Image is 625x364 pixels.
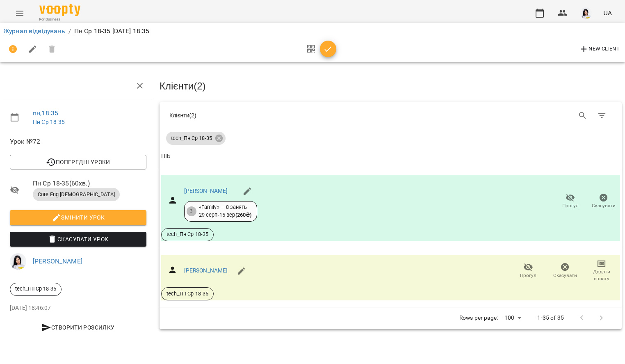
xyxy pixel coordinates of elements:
p: [DATE] 18:46:07 [10,304,146,312]
div: ПІБ [161,151,171,161]
div: 3 [187,206,196,216]
button: UA [600,5,615,21]
button: Скасувати [587,190,620,213]
b: ( 260 ₴ ) [235,212,252,218]
button: Прогул [510,259,547,282]
div: Клієнти ( 2 ) [169,111,385,119]
span: UA [603,9,612,17]
span: Скасувати [553,272,577,279]
span: Core Eng [DEMOGRAPHIC_DATA] [33,191,120,198]
span: Змінити урок [16,213,140,222]
button: Скасувати Урок [10,232,146,247]
span: ПІБ [161,151,620,161]
span: Пн Ср 18-35 ( 60 хв. ) [33,179,146,188]
div: «Family» — 8 занять 29 серп - 15 вер [199,204,252,219]
span: Додати сплату [588,268,615,282]
img: 2db0e6d87653b6f793ba04c219ce5204.jpg [10,253,26,270]
span: Скасувати [592,202,616,209]
p: Пн Ср 18-35 [DATE] 18:35 [74,26,150,36]
span: For Business [39,17,80,22]
nav: breadcrumb [3,26,622,36]
button: Змінити урок [10,210,146,225]
span: Попередні уроки [16,157,140,167]
div: tech_Пн Ср 18-35 [166,132,226,145]
p: 1-35 of 35 [537,314,563,322]
a: пн , 18:35 [33,109,58,117]
a: [PERSON_NAME] [184,267,228,274]
button: Попередні уроки [10,155,146,169]
button: Menu [10,3,30,23]
div: Table Toolbar [160,102,622,128]
div: 100 [501,312,524,324]
button: Додати сплату [583,259,620,282]
span: tech_Пн Ср 18-35 [10,285,61,293]
span: New Client [579,44,620,54]
button: Скасувати [547,259,584,282]
span: Урок №72 [10,137,146,147]
p: Rows per page: [459,314,498,322]
a: Пн Ср 18-35 [33,119,65,125]
span: Скасувати Урок [16,234,140,244]
a: [PERSON_NAME] [184,188,228,194]
button: Прогул [554,190,587,213]
img: 2db0e6d87653b6f793ba04c219ce5204.jpg [580,7,592,19]
a: Журнал відвідувань [3,27,65,35]
div: tech_Пн Ср 18-35 [10,283,62,296]
img: Voopty Logo [39,4,80,16]
button: Search [573,106,593,126]
button: New Client [577,43,622,56]
span: tech_Пн Ср 18-35 [162,290,213,298]
div: Sort [161,151,171,161]
button: Створити розсилку [10,320,146,335]
h3: Клієнти ( 2 ) [160,81,622,92]
a: [PERSON_NAME] [33,257,82,265]
span: tech_Пн Ср 18-35 [162,231,213,238]
span: Прогул [562,202,579,209]
span: Створити розсилку [13,323,143,332]
button: Фільтр [592,106,612,126]
li: / [68,26,71,36]
span: tech_Пн Ср 18-35 [166,135,217,142]
span: Прогул [520,272,536,279]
